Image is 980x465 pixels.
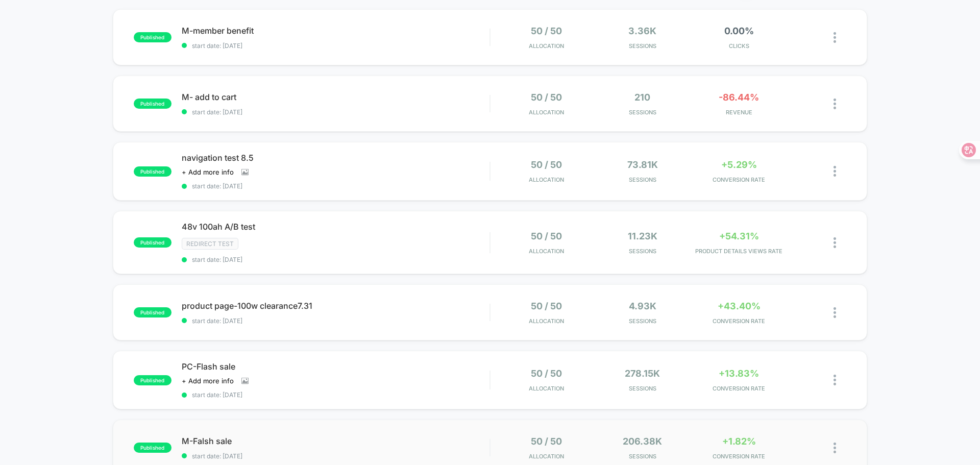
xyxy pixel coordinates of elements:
span: published [134,443,171,453]
span: 11.23k [628,231,657,241]
img: close [834,237,836,248]
span: start date: [DATE] [182,452,489,460]
span: 48v 100ah A/B test [182,222,489,232]
span: Allocation [529,248,564,255]
span: PRODUCT DETAILS VIEWS RATE [693,248,785,255]
span: 278.15k [625,368,660,379]
span: start date: [DATE] [182,391,489,399]
span: published [134,237,171,248]
span: Allocation [529,109,564,116]
span: +1.82% [722,436,756,447]
span: 50 / 50 [531,159,562,170]
span: REVENUE [693,109,785,116]
span: 50 / 50 [531,26,562,36]
span: Allocation [529,385,564,392]
span: Sessions [597,248,689,255]
img: close [834,443,836,453]
span: PC-Flash sale [182,361,489,372]
span: CONVERSION RATE [693,317,785,325]
span: Sessions [597,42,689,50]
span: Sessions [597,453,689,460]
img: close [834,99,836,109]
span: 206.38k [623,436,662,447]
span: CONVERSION RATE [693,176,785,183]
span: start date: [DATE] [182,256,489,263]
span: Allocation [529,42,564,50]
span: product page-100w clearance7.31 [182,301,489,311]
span: 50 / 50 [531,368,562,379]
span: + Add more info [182,168,234,176]
span: Allocation [529,176,564,183]
span: 50 / 50 [531,301,562,311]
span: Sessions [597,109,689,116]
span: start date: [DATE] [182,108,489,116]
span: start date: [DATE] [182,42,489,50]
span: published [134,166,171,177]
span: 73.81k [627,159,658,170]
span: published [134,99,171,109]
span: 50 / 50 [531,436,562,447]
span: published [134,375,171,385]
img: close [834,166,836,177]
span: CLICKS [693,42,785,50]
span: Allocation [529,317,564,325]
span: Sessions [597,385,689,392]
span: CONVERSION RATE [693,453,785,460]
span: start date: [DATE] [182,317,489,325]
span: M-member benefit [182,26,489,36]
span: start date: [DATE] [182,182,489,190]
span: published [134,32,171,42]
span: Sessions [597,176,689,183]
span: published [134,307,171,317]
span: +5.29% [721,159,757,170]
span: 50 / 50 [531,92,562,103]
span: CONVERSION RATE [693,385,785,392]
span: 4.93k [629,301,656,311]
span: navigation test 8.5 [182,153,489,163]
img: close [834,307,836,318]
span: 3.36k [628,26,656,36]
span: 0.00% [724,26,754,36]
span: +13.83% [719,368,759,379]
span: M- add to cart [182,92,489,102]
span: +43.40% [718,301,761,311]
span: M-Falsh sale [182,436,489,446]
span: Redirect Test [182,238,238,250]
span: -86.44% [719,92,759,103]
span: 210 [634,92,650,103]
span: Sessions [597,317,689,325]
img: close [834,32,836,43]
span: + Add more info [182,377,234,385]
img: close [834,375,836,385]
span: 50 / 50 [531,231,562,241]
span: +54.31% [719,231,759,241]
span: Allocation [529,453,564,460]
